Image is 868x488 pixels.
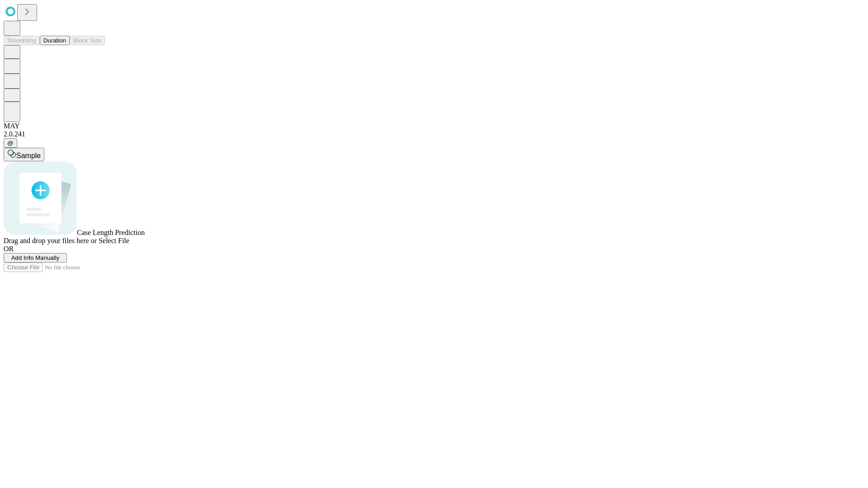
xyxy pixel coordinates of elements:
[4,237,97,244] span: Drag and drop your files here or
[40,36,70,45] button: Duration
[4,36,40,45] button: Smoothing
[4,148,44,161] button: Sample
[70,36,105,45] button: Block Size
[4,138,17,148] button: @
[4,130,864,138] div: 2.0.241
[99,237,129,244] span: Select File
[4,122,864,130] div: MAY
[4,253,67,263] button: Add Info Manually
[7,140,14,146] span: @
[16,152,41,160] span: Sample
[77,229,145,236] span: Case Length Prediction
[4,245,14,253] span: OR
[11,254,60,261] span: Add Info Manually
